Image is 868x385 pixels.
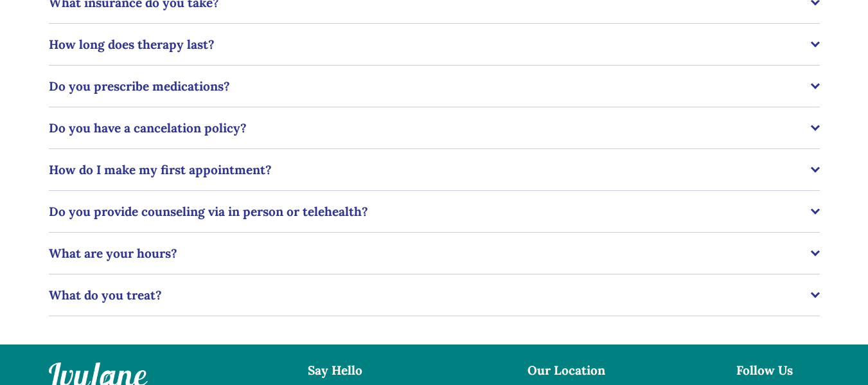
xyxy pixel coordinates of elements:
span: Do you prescribe medications? [49,78,811,94]
button: Do you prescribe medications? [49,66,820,107]
span: How do I make my first appointment? [49,162,811,177]
h4: Follow Us [709,363,820,379]
h4: Our Location [445,363,687,379]
span: What are your hours? [49,246,811,261]
h4: Say Hello [247,363,423,379]
button: How long does therapy last? [49,24,820,65]
button: Do you have a cancelation policy? [49,107,820,148]
span: Do you have a cancelation policy? [49,120,811,136]
button: What do you treat? [49,274,820,316]
span: What do you treat? [49,287,811,303]
span: How long does therapy last? [49,37,811,52]
button: What are your hours? [49,233,820,274]
button: Do you provide counseling via in person or telehealth? [49,191,820,232]
button: How do I make my first appointment? [49,149,820,190]
span: Do you provide counseling via in person or telehealth? [49,204,811,219]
